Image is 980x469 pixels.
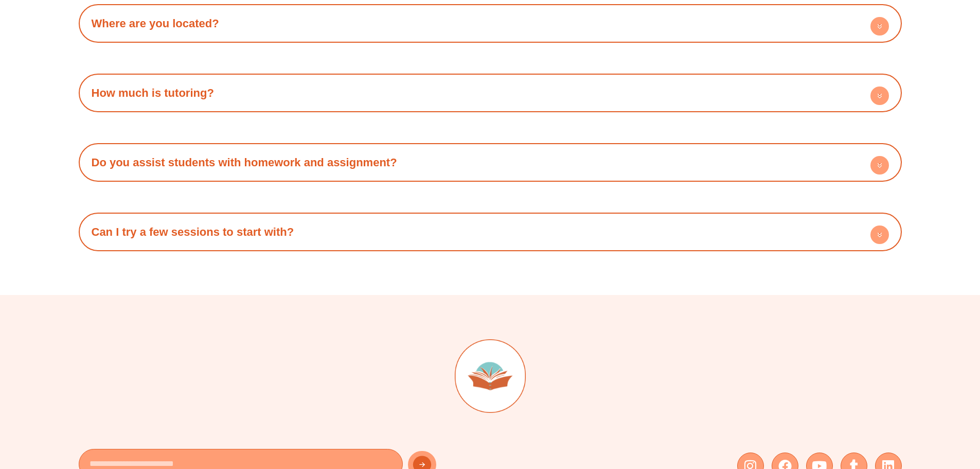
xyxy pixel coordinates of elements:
[84,148,897,177] h4: Do you assist students with homework and assignment?
[84,79,897,107] div: How much is tutoring?
[92,156,397,169] a: Do you assist students with homework and assignment?
[809,353,980,469] iframe: Chat Widget
[84,218,897,246] h4: Can I try a few sessions to start with?
[84,9,897,38] h4: Where are you located?
[92,225,294,238] a: Can I try a few sessions to start with?
[92,86,214,99] a: How much is tutoring?
[92,17,219,30] a: Where are you located?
